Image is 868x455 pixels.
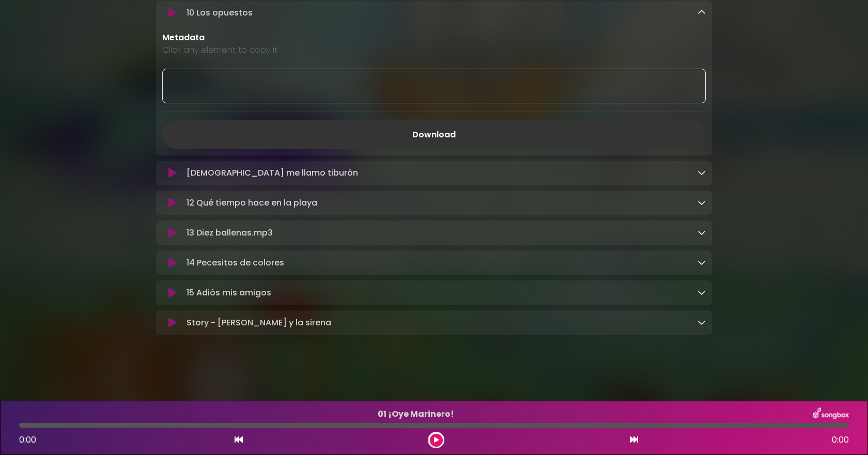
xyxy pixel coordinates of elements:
[187,287,698,299] p: 15 Adiós mis amigos
[187,167,698,179] p: [DEMOGRAPHIC_DATA] me llamo tiburón
[187,317,698,329] p: Story - [PERSON_NAME] y la sirena
[162,32,706,44] p: Metadata
[187,197,698,209] p: 12 Qué tiempo hace en la playa
[187,257,698,269] p: 14 Pecesitos de colores
[187,227,698,239] p: 13 Diez ballenas.mp3
[162,44,706,56] p: Click any element to copy it
[162,120,706,149] a: Download
[187,7,698,19] p: 10 Los opuestos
